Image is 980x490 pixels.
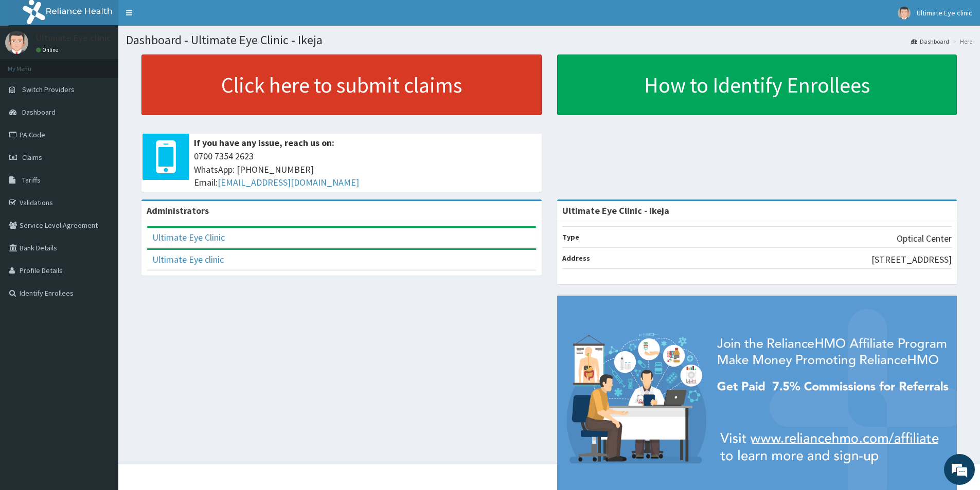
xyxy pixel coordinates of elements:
span: Switch Providers [22,85,75,94]
a: Ultimate Eye clinic [152,253,224,265]
b: Address [562,253,590,263]
li: Here [950,37,972,46]
b: Type [562,232,579,242]
h1: Dashboard - Ultimate Eye Clinic - Ikeja [126,33,972,47]
a: Dashboard [911,37,949,46]
b: Administrators [147,205,209,216]
img: User Image [898,7,911,20]
span: Dashboard [22,107,56,117]
b: If you have any issue, reach us on: [194,137,334,149]
a: Ultimate Eye Clinic [152,231,225,243]
span: 0700 7354 2623 WhatsApp: [PHONE_NUMBER] Email: [194,150,537,189]
a: Online [36,46,61,53]
span: Claims [22,153,42,162]
img: User Image [5,31,28,54]
strong: Ultimate Eye Clinic - Ikeja [562,205,669,216]
span: Tariffs [22,175,41,185]
a: How to Identify Enrollees [557,55,957,115]
a: Click here to submit claims [141,55,542,115]
p: Optical Center [897,232,952,245]
p: [STREET_ADDRESS] [871,253,952,266]
span: Ultimate Eye clinic [917,8,972,17]
p: Ultimate Eye clinic [36,33,111,43]
a: [EMAIL_ADDRESS][DOMAIN_NAME] [218,176,359,188]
